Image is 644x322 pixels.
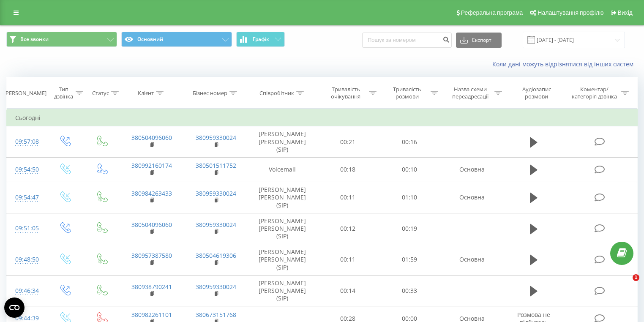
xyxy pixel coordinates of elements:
[618,9,633,16] span: Вихід
[193,90,227,97] div: Бізнес номер
[440,244,505,276] td: Основна
[20,36,49,43] span: Все звонки
[196,161,236,169] a: 380501511752
[379,244,440,276] td: 01:59
[196,311,236,319] a: 380673151768
[131,189,172,197] a: 380984263433
[512,86,561,100] div: Аудіозапис розмови
[4,90,46,97] div: [PERSON_NAME]
[15,189,38,206] div: 09:54:47
[196,189,236,197] a: 380959330024
[54,86,74,100] div: Тип дзвінка
[92,90,109,97] div: Статус
[362,33,452,48] input: Пошук за номером
[248,213,317,244] td: [PERSON_NAME] [PERSON_NAME] (SIP)
[15,220,38,237] div: 09:51:05
[317,244,379,276] td: 00:11
[131,221,172,229] a: 380504096060
[6,32,117,47] button: Все звонки
[253,36,269,42] span: Графік
[538,9,603,16] span: Налаштування профілю
[131,283,172,291] a: 380938790241
[196,134,236,142] a: 380959330024
[248,126,317,158] td: [PERSON_NAME] [PERSON_NAME] (SIP)
[379,126,440,158] td: 00:16
[196,251,236,259] a: 380504619306
[248,244,317,276] td: [PERSON_NAME] [PERSON_NAME] (SIP)
[15,251,38,268] div: 09:48:50
[317,213,379,244] td: 00:12
[131,311,172,319] a: 380982261101
[248,275,317,306] td: [PERSON_NAME] [PERSON_NAME] (SIP)
[456,33,502,48] button: Експорт
[196,221,236,229] a: 380959330024
[15,283,38,299] div: 09:46:34
[615,274,636,295] iframe: Intercom live chat
[121,32,232,47] button: Основний
[379,275,440,306] td: 00:33
[7,109,638,126] td: Сьогодні
[15,161,38,178] div: 09:54:50
[440,182,505,213] td: Основна
[236,32,285,47] button: Графік
[461,9,523,16] span: Реферальна програма
[4,297,25,318] button: Open CMP widget
[248,157,317,182] td: Voicemail
[131,251,172,259] a: 380957387580
[317,126,379,158] td: 00:21
[570,86,619,100] div: Коментар/категорія дзвінка
[138,90,154,97] div: Клієнт
[448,86,493,100] div: Назва схеми переадресації
[15,134,38,150] div: 09:57:08
[248,182,317,213] td: [PERSON_NAME] [PERSON_NAME] (SIP)
[379,182,440,213] td: 01:10
[317,157,379,182] td: 00:18
[131,161,172,169] a: 380992160174
[633,274,639,281] span: 1
[440,157,505,182] td: Основна
[379,213,440,244] td: 00:19
[325,86,367,100] div: Тривалість очікування
[196,283,236,291] a: 380959330024
[317,275,379,306] td: 00:14
[317,182,379,213] td: 00:11
[131,134,172,142] a: 380504096060
[492,60,638,68] a: Коли дані можуть відрізнятися вiд інших систем
[379,157,440,182] td: 00:10
[259,90,294,97] div: Співробітник
[386,86,428,100] div: Тривалість розмови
